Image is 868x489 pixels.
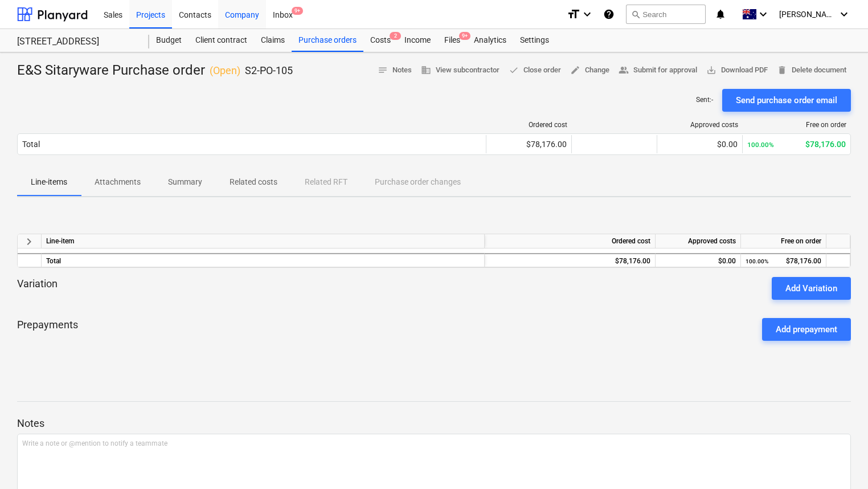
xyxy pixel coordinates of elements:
[509,64,561,77] span: Close order
[363,29,398,52] a: Costs2
[398,29,437,52] a: Income
[485,234,656,248] div: Ordered cost
[373,62,416,79] button: Notes
[580,7,594,21] i: keyboard_arrow_down
[22,235,36,248] span: keyboard_arrow_right
[715,7,726,21] i: notifications
[95,176,141,188] p: Attachments
[42,234,485,248] div: Line-item
[245,64,293,78] p: S2-PO-105
[603,7,615,21] i: Knowledge base
[17,318,78,341] p: Prepayments
[772,62,851,79] button: Delete document
[566,62,614,79] button: Change
[706,65,716,75] span: save_alt
[467,29,513,52] a: Analytics
[756,7,770,21] i: keyboard_arrow_down
[378,65,388,75] span: notes
[292,7,303,15] span: 9+
[662,121,738,129] div: Approved costs
[811,434,868,489] iframe: Chat Widget
[42,253,485,267] div: Total
[210,64,240,78] p: ( Open )
[363,29,398,52] div: Costs
[631,10,640,19] span: search
[17,62,293,80] div: E&S Sitaryware Purchase order
[421,65,431,75] span: business
[513,29,556,52] a: Settings
[459,32,470,40] span: 9+
[619,64,697,77] span: Submit for approval
[509,65,519,75] span: done
[779,10,836,19] span: [PERSON_NAME]
[292,29,363,52] a: Purchase orders
[17,417,851,430] p: Notes
[696,95,713,105] p: Sent : -
[736,93,837,108] div: Send purchase order email
[746,254,821,268] div: $78,176.00
[776,322,837,337] div: Add prepayment
[22,140,40,149] div: Total
[785,281,837,296] div: Add Variation
[31,176,67,188] p: Line-items
[656,234,741,248] div: Approved costs
[437,29,467,52] a: Files9+
[702,62,772,79] button: Download PDF
[189,29,254,52] a: Client contract
[437,29,467,52] div: Files
[747,140,846,149] div: $78,176.00
[741,234,826,248] div: Free on order
[149,29,189,52] a: Budget
[626,5,706,24] button: Search
[570,65,580,75] span: edit
[230,176,277,188] p: Related costs
[421,64,499,77] span: View subcontractor
[570,64,609,77] span: Change
[491,140,567,149] div: $78,176.00
[747,121,846,129] div: Free on order
[390,32,401,40] span: 2
[491,121,567,129] div: Ordered cost
[660,254,736,268] div: $0.00
[722,89,851,112] button: Send purchase order email
[747,141,774,149] small: 100.00%
[706,64,768,77] span: Download PDF
[772,277,851,300] button: Add Variation
[762,318,851,341] button: Add prepayment
[416,62,504,79] button: View subcontractor
[662,140,738,149] div: $0.00
[777,65,787,75] span: delete
[777,64,846,77] span: Delete document
[254,29,292,52] a: Claims
[746,258,768,264] small: 100.00%
[504,62,566,79] button: Close order
[489,254,650,268] div: $78,176.00
[837,7,851,21] i: keyboard_arrow_down
[168,176,202,188] p: Summary
[567,7,580,21] i: format_size
[619,65,629,75] span: people_alt
[378,64,412,77] span: Notes
[17,36,136,48] div: [STREET_ADDRESS]
[17,277,58,300] p: Variation
[614,62,702,79] button: Submit for approval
